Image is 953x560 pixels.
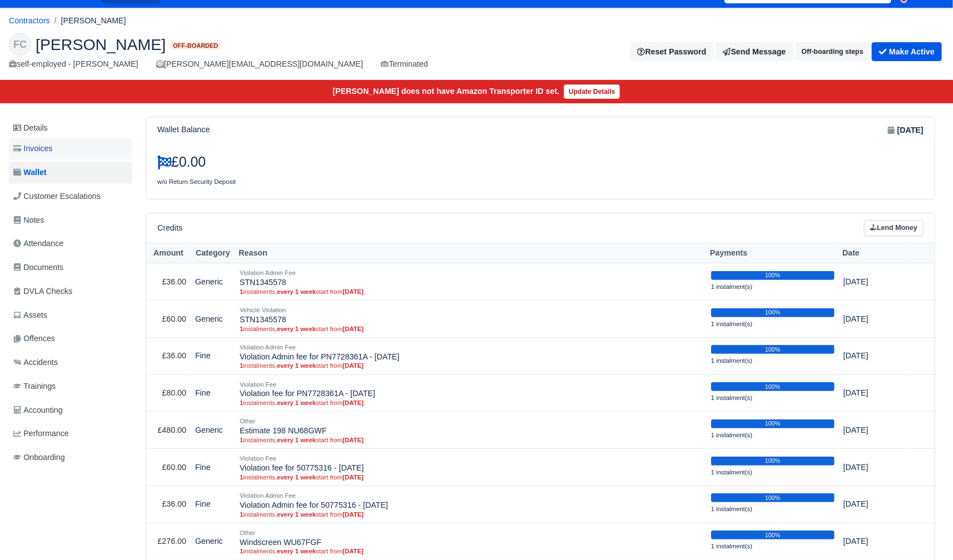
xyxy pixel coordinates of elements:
[9,399,132,421] a: Accounting
[157,125,210,134] h6: Wallet Balance
[191,449,235,486] td: Fine
[240,326,243,332] strong: 1
[13,309,47,322] span: Assets
[240,474,243,481] strong: 1
[13,380,56,393] span: Trainings
[343,474,364,481] strong: [DATE]
[146,523,191,560] td: £276.00
[9,16,50,25] a: Contractors
[716,42,793,61] a: Send Message
[13,427,69,440] span: Performance
[343,437,364,443] strong: [DATE]
[711,543,753,549] small: 1 instalment(s)
[707,243,839,263] th: Payments
[711,457,835,466] div: 100%
[343,548,364,554] strong: [DATE]
[9,209,132,231] a: Notes
[13,332,55,345] span: Offences
[277,288,316,295] strong: every 1 week
[796,42,870,61] button: Off-boarding steps
[146,243,191,263] th: Amount
[839,243,911,263] th: Date
[240,288,243,295] strong: 1
[864,220,924,236] a: Lend Money
[872,42,942,61] button: Make Active
[13,237,63,250] span: Attendance
[897,507,953,560] iframe: Chat Widget
[235,374,707,412] td: Violation fee for PN7728361A - [DATE]
[146,412,191,449] td: £480.00
[9,281,132,302] a: DVLA Checks
[897,124,924,137] strong: [DATE]
[711,283,753,290] small: 1 instalment(s)
[170,42,221,50] span: Off-boarded
[630,42,713,61] button: Reset Password
[9,138,132,159] a: Invoices
[277,326,316,332] strong: every 1 week
[343,288,364,295] strong: [DATE]
[240,547,702,555] small: instalments, start from
[240,362,702,369] small: instalments, start from
[235,449,707,486] td: Violation fee for 50775316 - [DATE]
[9,376,132,397] a: Trainings
[343,511,364,518] strong: [DATE]
[9,304,132,326] a: Assets
[277,437,316,443] strong: every 1 week
[381,58,428,71] div: Terminated
[191,263,235,301] td: Generic
[13,356,58,369] span: Accidents
[711,357,753,364] small: 1 instalment(s)
[343,326,364,332] strong: [DATE]
[711,321,753,327] small: 1 instalment(s)
[711,469,753,476] small: 1 instalment(s)
[9,186,132,207] a: Customer Escalations
[277,474,316,481] strong: every 1 week
[240,399,243,406] strong: 1
[9,328,132,349] a: Offences
[13,285,72,298] span: DVLA Checks
[9,33,31,56] div: FC
[235,243,707,263] th: Reason
[839,374,911,412] td: [DATE]
[9,233,132,254] a: Attendance
[146,337,191,374] td: £36.00
[13,214,44,227] span: Notes
[146,263,191,301] td: £36.00
[240,325,702,333] small: instalments, start from
[191,412,235,449] td: Generic
[711,271,835,280] div: 100%
[240,511,702,518] small: instalments, start from
[839,300,911,337] td: [DATE]
[711,382,835,391] div: 100%
[146,486,191,523] td: £36.00
[191,300,235,337] td: Generic
[240,473,702,481] small: instalments, start from
[711,308,835,317] div: 100%
[191,243,235,263] th: Category
[235,300,707,337] td: STN1345578
[277,362,316,369] strong: every 1 week
[146,374,191,412] td: £80.00
[157,178,236,185] small: w/o Return Security Deposit
[191,523,235,560] td: Generic
[9,447,132,468] a: Onboarding
[839,449,911,486] td: [DATE]
[711,432,753,438] small: 1 instalment(s)
[240,362,243,369] strong: 1
[235,486,707,523] td: Violation Admin fee for 50775316 - [DATE]
[1,24,952,80] div: Fabio Lima Candiza
[146,300,191,337] td: £60.00
[9,118,132,138] a: Details
[711,394,753,401] small: 1 instalment(s)
[240,381,276,388] small: Violation Fee
[839,263,911,301] td: [DATE]
[9,162,132,183] a: Wallet
[240,548,243,554] strong: 1
[240,529,255,536] small: Other
[9,423,132,444] a: Performance
[343,362,364,369] strong: [DATE]
[711,493,835,502] div: 100%
[711,531,835,539] div: 100%
[13,404,63,417] span: Accounting
[50,14,126,27] li: [PERSON_NAME]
